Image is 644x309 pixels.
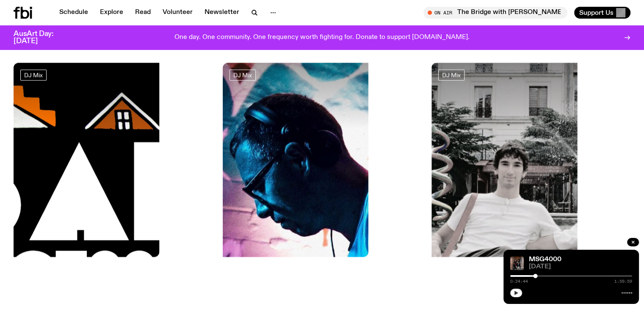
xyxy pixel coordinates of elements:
[233,72,252,78] span: DJ Mix
[199,7,244,19] a: Newsletter
[614,279,632,284] span: 1:59:59
[54,7,93,19] a: Schedule
[438,69,464,80] a: DJ Mix
[574,7,630,19] button: Support Us
[529,256,561,263] a: MSG4000
[24,72,43,78] span: DJ Mix
[20,69,47,80] a: DJ Mix
[529,264,632,270] span: [DATE]
[14,30,68,45] h3: AusArt Day: [DATE]
[579,9,614,17] span: Support Us
[158,7,198,19] a: Volunteer
[510,279,528,284] span: 0:24:44
[423,7,567,19] button: On AirThe Bridge with [PERSON_NAME]
[130,7,156,19] a: Read
[174,34,470,41] p: One day. One community. One frequency worth fighting for. Donate to support [DOMAIN_NAME].
[442,72,461,78] span: DJ Mix
[229,69,256,80] a: DJ Mix
[95,7,128,19] a: Explore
